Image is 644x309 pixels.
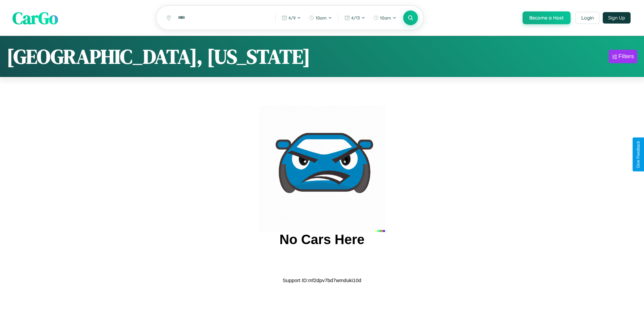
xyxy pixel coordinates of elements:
button: Login [576,12,599,24]
button: 4/9 [278,12,304,23]
span: 4 / 13 [351,15,360,21]
h2: No Cars Here [279,232,364,247]
div: Give Feedback [636,141,641,168]
div: Filters [619,53,634,60]
button: 4/13 [341,12,369,23]
h1: [GEOGRAPHIC_DATA], [US_STATE] [7,43,310,70]
span: 10am [380,15,391,21]
button: Filters [609,50,637,63]
button: Sign Up [603,12,631,24]
button: 10am [306,12,335,23]
span: 4 / 9 [288,15,296,21]
img: car [259,106,385,232]
button: 10am [370,12,400,23]
span: CarGo [12,6,58,29]
span: 10am [316,15,327,21]
button: Become a Host [523,11,571,24]
p: Support ID: mf2dpv7bd7wmduki10d [283,276,361,285]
